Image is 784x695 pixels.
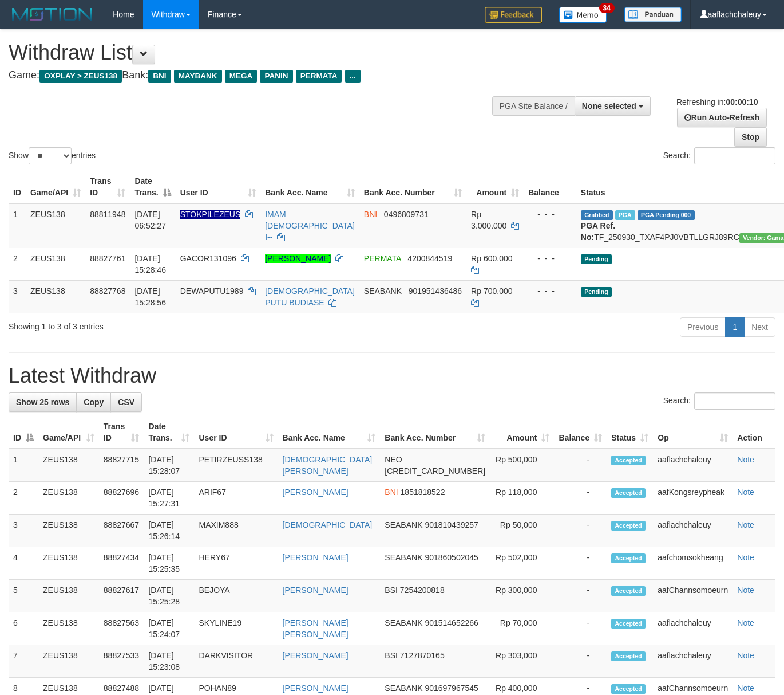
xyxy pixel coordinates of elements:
[554,416,607,449] th: Balance: activate to sort column ascending
[364,286,402,296] span: SEABANK
[265,286,355,307] a: [DEMOGRAPHIC_DATA] PUTU BUDIASE
[554,449,607,482] td: -
[554,547,607,580] td: -
[38,547,99,580] td: ZEUS138
[407,254,452,263] span: Copy 4200844519 to clipboard
[283,455,373,476] a: [DEMOGRAPHIC_DATA][PERSON_NAME]
[554,515,607,547] td: -
[278,416,381,449] th: Bank Acc. Name: activate to sort column ascending
[144,612,194,645] td: [DATE] 15:24:07
[99,482,144,515] td: 88827696
[38,482,99,515] td: ZEUS138
[134,210,166,230] span: [DATE] 06:52:27
[194,449,278,482] td: PETIRZEUSS138
[144,416,194,449] th: Date Trans.: activate to sort column ascending
[9,580,38,612] td: 5
[9,316,318,332] div: Showing 1 to 3 of 3 entries
[16,398,69,407] span: Show 25 rows
[26,171,85,203] th: Game/API: activate to sort column ascending
[194,580,278,612] td: BEJOYA
[283,651,349,660] a: [PERSON_NAME]
[638,210,695,220] span: PGA Pending
[99,580,144,612] td: 88827617
[653,515,732,547] td: aaflachchaleuy
[38,580,99,612] td: ZEUS138
[694,147,775,164] input: Search:
[528,209,572,220] div: - - -
[582,101,636,111] span: None selected
[653,645,732,678] td: aaflachchaleuy
[409,286,462,296] span: Copy 901951436486 to clipboard
[385,520,422,529] span: SEABANK
[744,317,775,337] a: Next
[38,416,99,449] th: Game/API: activate to sort column ascending
[737,520,754,529] a: Note
[180,210,241,219] span: Nama rekening ada tanda titik/strip, harap diedit
[9,248,26,280] td: 2
[385,455,402,464] span: NEO
[194,645,278,678] td: DARKVISITOR
[144,515,194,547] td: [DATE] 15:26:14
[425,684,478,693] span: Copy 901697967545 to clipboard
[624,7,682,22] img: panduan.png
[76,392,111,412] a: Copy
[492,96,575,116] div: PGA Site Balance /
[194,416,278,449] th: User ID: activate to sort column ascending
[425,553,478,562] span: Copy 901860502045 to clipboard
[118,398,134,407] span: CSV
[611,553,646,563] span: Accepted
[653,547,732,580] td: aafchomsokheang
[400,651,445,660] span: Copy 7127870165 to clipboard
[283,586,349,595] a: [PERSON_NAME]
[737,618,754,627] a: Note
[26,248,85,280] td: ZEUS138
[581,210,613,220] span: Grabbed
[194,612,278,645] td: SKYLINE19
[9,392,77,412] a: Show 25 rows
[9,547,38,580] td: 4
[737,651,754,660] a: Note
[39,70,122,83] span: OXPLAY > ZEUS138
[9,41,511,64] h1: Withdraw List
[364,254,401,263] span: PERMATA
[554,645,607,678] td: -
[85,171,130,203] th: Trans ID: activate to sort column ascending
[725,317,745,337] a: 1
[653,416,732,449] th: Op: activate to sort column ascending
[283,488,349,497] a: [PERSON_NAME]
[611,684,646,694] span: Accepted
[90,210,125,219] span: 88811948
[575,96,651,116] button: None selected
[180,286,244,296] span: DEWAPUTU1989
[611,488,646,498] span: Accepted
[144,482,194,515] td: [DATE] 15:27:31
[9,171,26,203] th: ID
[9,6,96,23] img: MOTION_logo.png
[144,547,194,580] td: [DATE] 15:25:35
[225,70,258,83] span: MEGA
[653,580,732,612] td: aafChannsomoeurn
[677,108,767,127] a: Run Auto-Refresh
[359,171,466,203] th: Bank Acc. Number: activate to sort column ascending
[99,515,144,547] td: 88827667
[110,392,142,412] a: CSV
[26,203,85,248] td: ZEUS138
[385,651,398,660] span: BSI
[174,70,222,83] span: MAYBANK
[581,287,612,297] span: Pending
[490,515,554,547] td: Rp 50,000
[471,254,512,263] span: Rp 600.000
[9,203,26,248] td: 1
[9,612,38,645] td: 6
[38,449,99,482] td: ZEUS138
[528,253,572,264] div: - - -
[144,580,194,612] td: [DATE] 15:25:28
[130,171,175,203] th: Date Trans.: activate to sort column descending
[676,97,758,107] span: Refreshing in:
[29,147,72,164] select: Showentries
[296,70,342,83] span: PERMATA
[99,645,144,678] td: 88827533
[90,286,125,296] span: 88827768
[26,280,85,313] td: ZEUS138
[90,254,125,263] span: 88827761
